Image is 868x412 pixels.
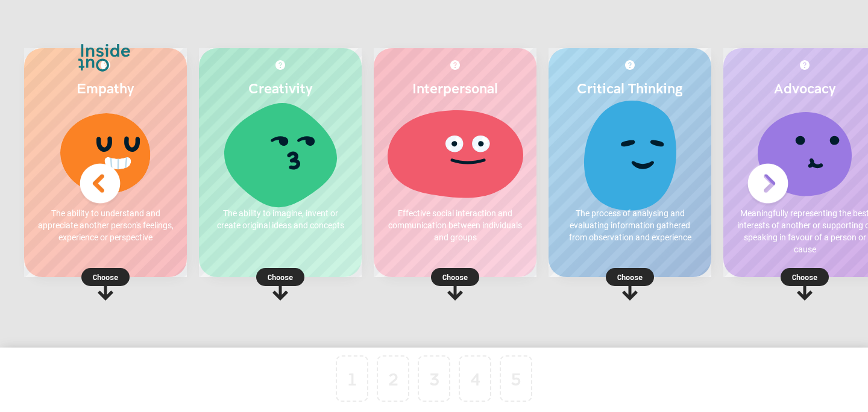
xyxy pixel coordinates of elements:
p: Choose [374,271,536,283]
p: The ability to imagine, invent or create original ideas and concepts [211,207,350,231]
h2: Interpersonal [386,80,524,96]
img: More about Advocacy [800,60,810,70]
p: Choose [549,271,711,283]
p: Effective social interaction and communication between individuals and groups [386,207,524,243]
img: Next [744,160,792,208]
img: More about Interpersonal [450,60,460,70]
p: Choose [199,271,362,283]
img: Previous [76,160,124,208]
img: More about Empathy [101,60,110,70]
h2: Critical Thinking [561,80,699,96]
h2: Creativity [211,80,350,96]
p: Choose [24,271,187,283]
p: The process of analysing and evaluating information gathered from observation and experience [561,207,699,243]
h2: Empathy [36,80,175,96]
img: More about Creativity [275,60,285,70]
p: The ability to understand and appreciate another person's feelings, experience or perspective [36,207,175,243]
img: More about Critical Thinking [625,60,635,70]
